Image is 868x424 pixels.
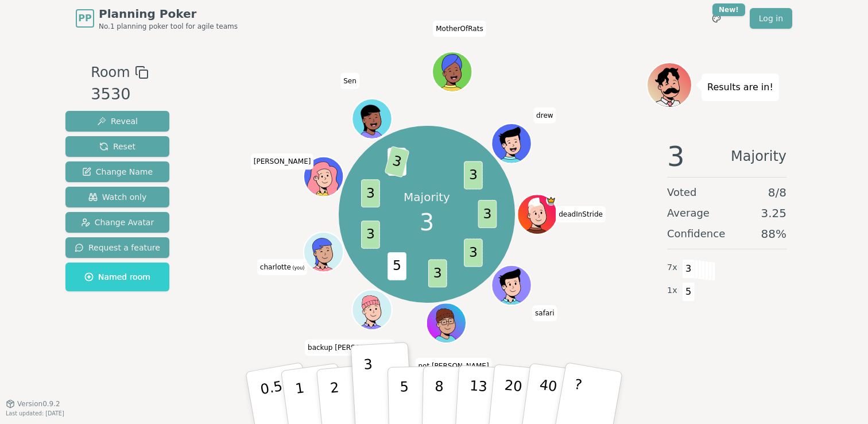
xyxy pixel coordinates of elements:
span: Click to change your name [340,73,359,89]
span: Room [91,62,130,83]
span: Reset [99,141,135,152]
span: Click to change your name [251,153,314,169]
button: Named room [65,263,169,291]
button: Reset [65,136,169,157]
span: Voted [667,184,697,201]
span: Watch only [88,191,147,203]
span: 3 [361,180,380,208]
a: Log in [750,8,792,29]
button: Reveal [65,111,169,132]
button: New! [706,8,727,29]
span: Change Avatar [81,217,154,228]
span: (you) [291,265,305,271]
button: Version0.9.2 [6,399,60,408]
p: 3 [363,356,376,419]
span: 1 x [667,284,677,297]
span: Click to change your name [257,259,307,275]
span: Click to change your name [305,340,395,356]
span: Average [667,205,710,221]
button: Request a feature [65,237,169,258]
span: 3 [682,259,695,279]
span: 3 [361,221,380,249]
span: Click to change your name [532,305,557,321]
span: 8 / 8 [768,184,786,201]
span: Click to change your name [556,206,606,222]
span: 5 [387,252,406,280]
span: PP [78,11,91,25]
span: Click to change your name [533,107,556,124]
span: Majority [731,142,786,170]
span: Version 0.9.2 [17,399,60,408]
button: Change Name [65,161,169,182]
span: 7 x [667,261,677,274]
button: Watch only [65,187,169,207]
span: No.1 planning poker tool for agile teams [99,22,238,31]
button: Click to change your avatar [305,233,342,271]
a: PPPlanning PokerNo.1 planning poker tool for agile teams [76,6,238,31]
span: Change Name [82,166,153,178]
span: 3.25 [761,205,786,221]
span: Planning Poker [99,6,238,22]
span: Last updated: [DATE] [6,410,64,417]
span: 88 % [761,226,786,242]
span: 3 [420,205,434,240]
span: 3 [478,200,497,228]
span: 3 [464,161,483,190]
div: New! [712,3,745,16]
span: Named room [84,271,150,283]
div: 3530 [91,83,148,106]
span: Reveal [97,115,138,127]
span: Request a feature [75,242,160,253]
span: deadInStride is the host [546,195,556,205]
button: Change Avatar [65,212,169,233]
span: Confidence [667,226,725,242]
p: Majority [404,189,450,205]
p: Results are in! [707,79,773,95]
span: 3 [428,260,447,288]
span: Click to change your name [433,21,486,37]
span: 3 [384,146,409,178]
span: Click to change your name [415,358,491,374]
span: 3 [667,142,685,170]
span: 3 [464,239,483,267]
span: 5 [682,282,695,302]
